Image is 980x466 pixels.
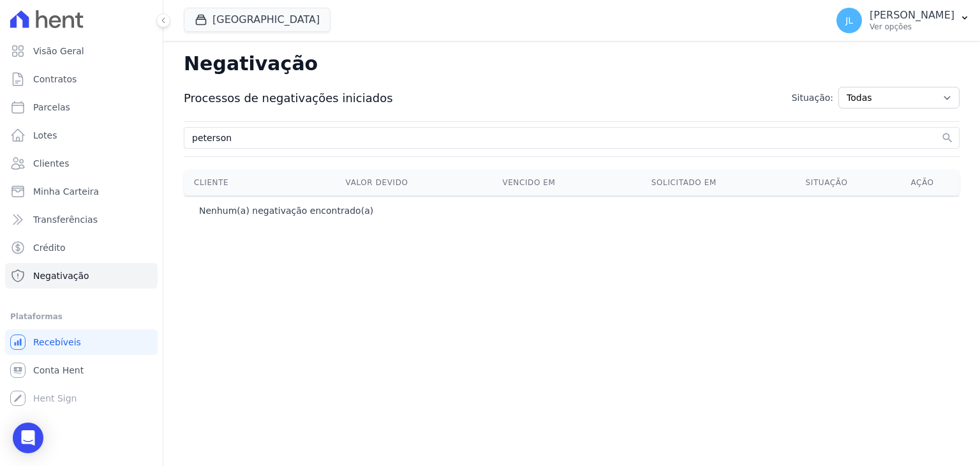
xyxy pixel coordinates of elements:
span: Contratos [33,73,77,86]
th: Ação [885,170,960,195]
span: JL [845,16,853,25]
a: Contratos [5,66,158,92]
input: Buscar por nome, CPF ou e-mail [189,130,939,146]
span: Visão Geral [33,45,84,57]
a: Parcelas [5,94,158,120]
a: Minha Carteira [5,179,158,204]
th: Vencido em [458,170,600,195]
span: Transferências [33,213,98,226]
a: Negativação [5,263,158,289]
p: [PERSON_NAME] [870,9,954,22]
th: Valor devido [295,170,458,195]
a: Clientes [5,151,158,176]
a: Transferências [5,207,158,232]
th: Cliente [184,170,295,195]
a: Lotes [5,123,158,148]
span: Crédito [33,241,66,254]
span: Recebíveis [33,336,81,349]
p: Nenhum(a) negativação encontrado(a) [199,204,373,217]
span: Conta Hent [33,364,84,377]
a: Crédito [5,235,158,260]
th: Solicitado em [600,170,768,195]
span: Situação: [792,91,833,105]
p: Ver opções [870,22,954,32]
h2: Negativação [184,51,960,77]
span: Negativação [33,269,89,282]
a: Conta Hent [5,357,158,383]
a: Recebíveis [5,329,158,355]
span: Parcelas [33,101,70,114]
span: Processos de negativações iniciados [184,89,393,107]
span: Clientes [33,157,69,170]
button: [GEOGRAPHIC_DATA] [184,8,330,32]
button: JL [PERSON_NAME] Ver opções [826,3,980,38]
div: Plataformas [10,309,152,324]
span: Lotes [33,129,57,142]
a: Visão Geral [5,38,158,64]
button: search [941,132,954,144]
span: Minha Carteira [33,185,99,198]
div: Open Intercom Messenger [13,423,43,453]
th: Situação [768,170,885,195]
